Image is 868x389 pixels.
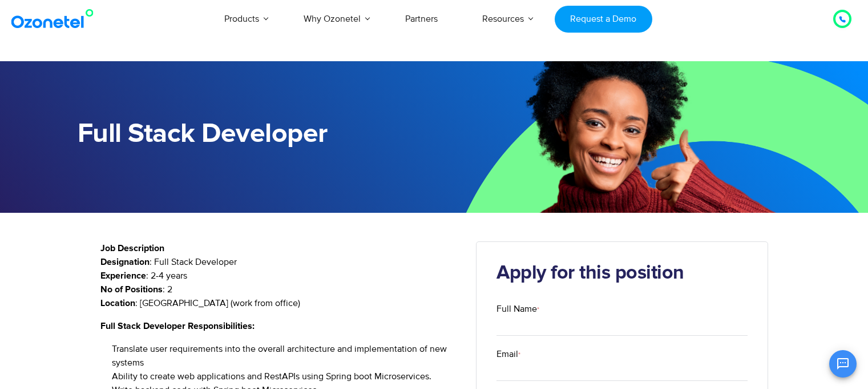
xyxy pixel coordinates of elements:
[496,262,748,285] h2: Apply for this position
[78,118,434,150] h1: Full Stack Developer
[829,350,857,378] button: Open chat
[112,370,459,383] li: Ability to create web applications and RestAPIs using Spring boot Microservices.
[100,257,150,267] strong: Designation
[100,285,163,294] strong: No of Positions
[112,342,459,370] li: Translate user requirements into the overall architecture and implementation of new systems
[100,299,135,308] strong: Location
[100,244,164,253] strong: Job Description
[496,302,748,316] label: Full Name
[100,255,459,310] p: : Full Stack Developer : 2-4 years : 2 : [GEOGRAPHIC_DATA] (work from office)
[100,271,146,280] strong: Experience
[555,6,652,33] a: Request a Demo
[496,347,748,361] label: Email
[100,321,255,331] strong: Full Stack Developer Responsibilities:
